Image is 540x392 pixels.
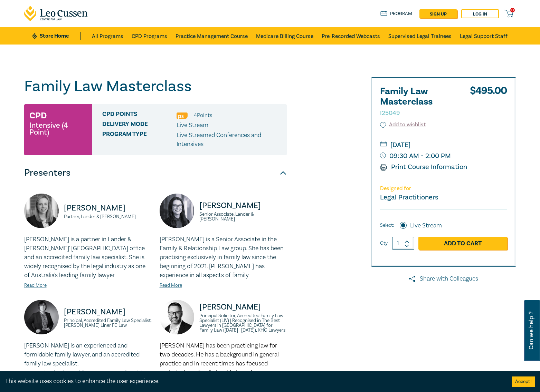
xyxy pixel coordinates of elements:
[528,304,534,357] span: Can we help ?
[194,111,212,120] li: 4 Point s
[64,306,151,317] p: [PERSON_NAME]
[380,86,456,117] h2: Family Law Masterclass
[5,377,501,386] div: This website uses cookies to enhance the user experience.
[460,27,508,45] a: Legal Support Staff
[380,109,400,117] small: I25049
[160,342,279,376] span: [PERSON_NAME] has been practicing law for two decades. He has a background in general practice an...
[177,112,188,119] img: Professional Skills
[410,221,442,230] label: Live Stream
[199,302,287,313] p: [PERSON_NAME]
[24,235,151,280] p: [PERSON_NAME] is a partner in Lander & [PERSON_NAME]' [GEOGRAPHIC_DATA] office and an accredited ...
[24,300,59,334] img: https://s3.ap-southeast-2.amazonaws.com/leo-cussen-store-production-content/Contacts/Justine%20Cl...
[418,237,507,250] a: Add to Cart
[380,150,507,161] small: 09:30 AM - 2:00 PM
[380,193,438,202] small: Legal Practitioners
[177,131,282,149] p: Live Streamed Conferences and Intensives
[132,27,167,45] a: CPD Programs
[92,27,123,45] a: All Programs
[102,111,177,120] span: CPD Points
[102,121,177,130] span: Delivery Mode
[29,122,87,136] small: Intensive (4 Point)
[380,163,467,171] a: Print Course Information
[160,235,287,280] p: [PERSON_NAME] is a Senior Associate in the Family & Relationship Law group. She has been practisi...
[64,214,151,219] small: Partner, Lander & [PERSON_NAME]
[32,32,80,40] a: Store Home
[380,222,394,229] span: Select:
[160,194,194,228] img: https://s3.ap-southeast-2.amazonaws.com/leo-cussen-store-production-content/Contacts/Grace%20Hurl...
[199,212,287,222] small: Senior Associate, Lander & [PERSON_NAME]
[380,121,426,129] button: Add to wishlist
[160,282,182,288] a: Read More
[380,239,388,247] label: Qty
[24,282,47,288] a: Read More
[461,9,499,18] a: Log in
[160,300,194,334] img: https://s3.ap-southeast-2.amazonaws.com/leo-cussen-store-production-content/Contacts/Greg%20Olive...
[102,131,177,149] span: Program type
[177,121,208,129] span: Live Stream
[24,194,59,228] img: https://s3.ap-southeast-2.amazonaws.com/leo-cussen-store-production-content/Contacts/Liz%20Kofoed...
[512,376,535,387] button: Accept cookies
[256,27,313,45] a: Medicare Billing Course
[388,27,452,45] a: Supervised Legal Trainees
[64,203,151,214] p: [PERSON_NAME]
[392,237,414,250] input: 1
[371,274,516,283] a: Share with Colleagues
[199,200,287,211] p: [PERSON_NAME]
[24,77,287,95] h1: Family Law Masterclass
[380,139,507,150] small: [DATE]
[419,9,457,18] a: sign up
[380,185,507,192] p: Designed for
[24,163,287,183] button: Presenters
[470,86,507,121] div: $ 495.00
[510,8,515,12] span: 0
[380,10,413,18] a: Program
[176,27,248,45] a: Practice Management Course
[64,318,151,328] small: Principal, Accredited Family Law Specialist, [PERSON_NAME] Liner FC Law
[29,109,47,122] h3: CPD
[322,27,380,45] a: Pre-Recorded Webcasts
[199,313,287,333] small: Principal Solicitor, Accredited Family Law Specialist (LIV) | Recognised in The Best Lawyers in [...
[24,341,151,368] p: [PERSON_NAME] is an experienced and formidable family lawyer, and an accredited family law specia...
